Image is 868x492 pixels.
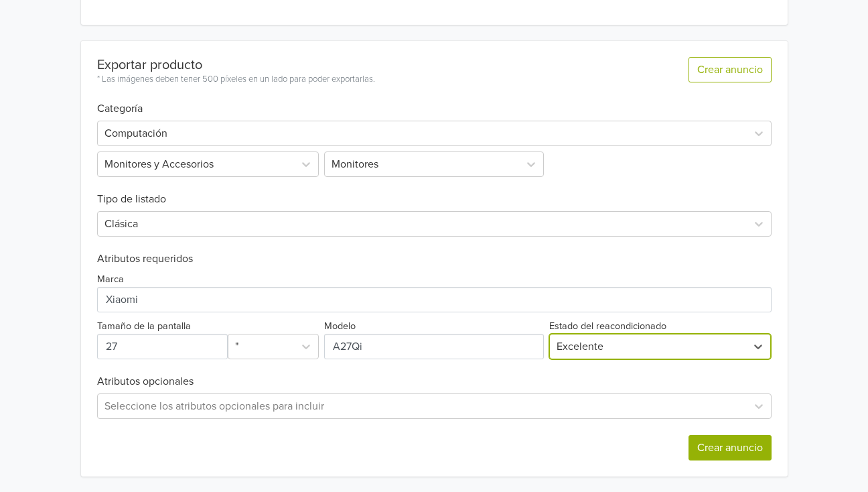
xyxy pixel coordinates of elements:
[689,435,772,460] button: Crear anuncio
[689,57,772,82] button: Crear anuncio
[97,177,772,206] h6: Tipo de listado
[324,319,356,334] label: Modelo
[97,375,772,388] h6: Atributos opcionales
[97,73,375,86] div: * Las imágenes deben tener 500 píxeles en un lado para poder exportarlas.
[549,319,666,334] label: Estado del reacondicionado
[97,319,191,334] label: Tamaño de la pantalla
[97,253,772,265] h6: Atributos requeridos
[97,272,124,287] label: Marca
[97,86,772,115] h6: Categoría
[97,57,375,73] div: Exportar producto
